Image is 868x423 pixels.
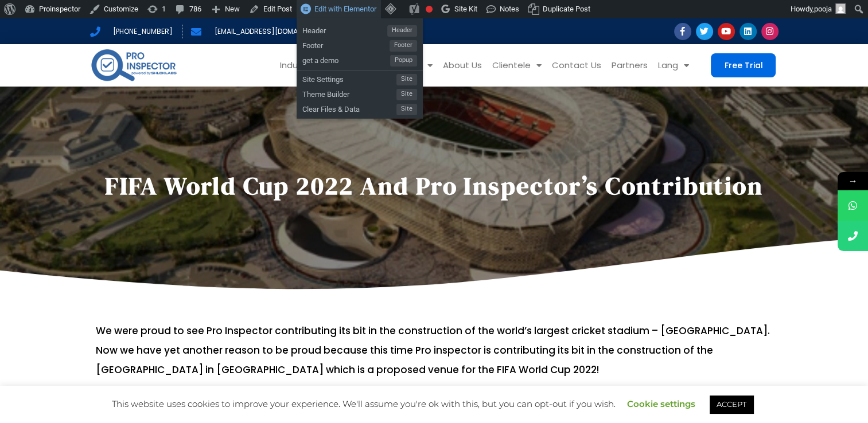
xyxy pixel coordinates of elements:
[297,100,423,115] a: Clear Files & DataSite
[302,100,396,115] span: Clear Files & Data
[426,6,433,13] div: Focus keyphrase not set
[437,44,486,87] a: About Us
[838,172,868,190] span: →
[396,89,417,100] span: Site
[90,47,178,83] img: pro-inspector-logo
[96,321,773,379] p: We were proud to see Pro Inspector contributing its bit in the construction of the world’s larges...
[486,44,546,87] a: Clientele
[96,164,773,206] h1: FIFA World Cup 2022 and Pro Inspector’s Contribution
[454,5,477,13] span: Site Kit
[396,104,417,115] span: Site
[275,44,371,87] a: Industry we Serve
[302,52,390,66] span: get a demo
[724,61,762,69] span: Free Trial
[297,85,423,100] a: Theme BuilderSite
[627,398,695,409] a: Cookie settings
[302,37,390,52] span: Footer
[297,22,423,37] a: HeaderHeader
[396,74,417,85] span: Site
[212,25,330,38] span: [EMAIL_ADDRESS][DOMAIN_NAME]
[814,5,832,13] span: pooja
[302,70,396,85] span: Site Settings
[112,398,756,409] span: This website uses cookies to improve your experience. We'll assume you're ok with this, but you c...
[711,53,776,77] a: Free Trial
[110,25,173,38] span: [PHONE_NUMBER]
[606,44,652,87] a: Partners
[302,22,387,37] span: Header
[390,55,417,66] span: Popup
[297,70,423,85] a: Site SettingsSite
[387,25,417,37] span: Header
[546,44,606,87] a: Contact Us
[297,52,423,66] a: get a demoPopup
[196,44,694,87] nav: Menu
[390,40,417,52] span: Footer
[314,5,376,13] span: Edit with Elementor
[652,44,694,87] a: Lang
[191,25,330,38] a: [EMAIL_ADDRESS][DOMAIN_NAME]
[710,395,753,413] a: ACCEPT
[297,37,423,52] a: FooterFooter
[302,85,396,100] span: Theme Builder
